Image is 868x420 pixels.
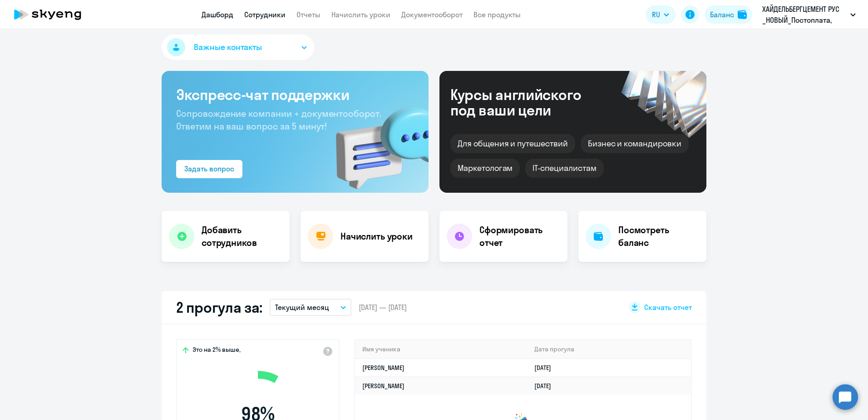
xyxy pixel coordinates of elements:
h4: Сформировать отчет [479,224,560,249]
th: Имя ученика [355,340,527,359]
span: Это на 2% выше, [192,345,241,356]
button: ХАЙДЕЛЬБЕРГЦЕМЕНТ РУС _НОВЫЙ_Постоплата, ХАЙДЕЛЬБЕРГЦЕМЕНТ РУС, ООО [758,4,860,25]
a: [PERSON_NAME] [362,382,404,390]
h4: Начислить уроки [340,230,413,243]
a: Начислить уроки [331,10,390,19]
a: Все продукты [473,10,521,19]
h2: 2 прогула за: [176,298,262,316]
img: bg-img [323,90,429,193]
a: [PERSON_NAME] [362,364,404,372]
button: Важные контакты [162,35,314,60]
a: [DATE] [534,364,558,372]
div: Для общения и путешествий [450,134,575,153]
a: Сотрудники [244,10,286,19]
button: Балансbalance [705,5,752,24]
div: Баланс [710,9,734,20]
div: Задать вопрос [184,163,234,174]
div: IT-специалистам [525,159,603,178]
h3: Экспресс-чат поддержки [176,85,414,104]
button: RU [646,5,676,24]
th: Дата прогула [527,340,691,359]
button: Текущий месяц [270,299,351,316]
p: ХАЙДЕЛЬБЕРГЦЕМЕНТ РУС _НОВЫЙ_Постоплата, ХАЙДЕЛЬБЕРГЦЕМЕНТ РУС, ООО [762,4,847,25]
p: Текущий месяц [275,302,329,313]
div: Бизнес и командировки [581,134,689,153]
span: RU [652,9,660,20]
button: Задать вопрос [176,160,242,178]
a: [DATE] [534,382,558,390]
span: Скачать отчет [644,302,692,312]
h4: Посмотреть баланс [618,224,699,249]
span: [DATE] — [DATE] [359,302,407,312]
span: Сопровождение компании + документооборот. Ответим на ваш вопрос за 5 минут! [176,108,381,132]
h4: Добавить сотрудников [202,224,282,249]
span: Важные контакты [194,41,262,53]
div: Курсы английского под ваши цели [450,87,606,118]
a: Дашборд [202,10,233,19]
a: Документооборот [401,10,463,19]
a: Отчеты [296,10,321,19]
img: balance [738,10,747,19]
div: Маркетологам [450,159,520,178]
